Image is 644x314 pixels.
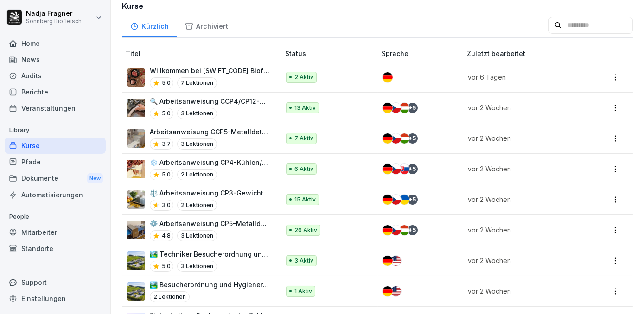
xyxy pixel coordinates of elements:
[285,49,377,58] p: Status
[127,129,145,148] img: csdb01rp0wivxeo8ljd4i9ss.png
[467,49,590,58] p: Zuletzt bearbeitet
[177,169,217,180] p: 2 Lektionen
[399,164,409,174] img: sk.svg
[5,240,106,257] a: Standorte
[127,68,145,87] img: vq64qnx387vm2euztaeei3pt.png
[177,138,217,150] p: 3 Lektionen
[127,282,145,301] img: roi77fylcwzaflh0hwjmpm1w.png
[5,154,106,170] a: Pfade
[26,18,82,25] p: Sonnberg Biofleisch
[391,133,401,144] img: cz.svg
[294,165,313,173] p: 6 Aktiv
[150,157,270,167] p: ❄️ Arbeitsanweisung CP4-Kühlen/Tiefkühlen
[391,225,401,235] img: cz.svg
[5,123,106,138] p: Library
[26,10,82,18] p: Nadja Fragner
[150,219,270,228] p: ⚙️ Arbeitsanweisung CP5-Metalldetektion
[150,66,270,75] p: Willkommen bei [SWIFT_CODE] Biofleisch
[468,164,579,174] p: vor 2 Wochen
[150,127,270,137] p: Arbeitsanweisung CCP5-Metalldetektion Faschiertes
[162,79,171,87] p: 5.0
[177,77,217,88] p: 7 Lektionen
[383,195,393,205] img: de.svg
[468,225,579,235] p: vor 2 Wochen
[5,209,106,224] p: People
[391,195,401,205] img: cz.svg
[383,133,393,144] img: de.svg
[383,164,393,174] img: de.svg
[294,287,312,295] p: 1 Aktiv
[5,68,106,84] a: Audits
[150,280,270,289] p: 🏞️ Besucherordnung und Hygienerichtlinien bei [GEOGRAPHIC_DATA]
[162,170,171,179] p: 5.0
[383,225,393,235] img: de.svg
[294,134,313,143] p: 7 Aktiv
[5,170,106,187] a: DokumenteNew
[294,104,316,112] p: 13 Aktiv
[391,164,401,174] img: cz.svg
[150,249,270,259] p: 🏞️ Techniker Besucherordnung und Hygienerichtlinien bei [GEOGRAPHIC_DATA]
[468,286,579,296] p: vor 2 Wochen
[383,286,393,296] img: de.svg
[127,251,145,270] img: roi77fylcwzaflh0hwjmpm1w.png
[294,73,313,82] p: 2 Aktiv
[294,195,316,204] p: 15 Aktiv
[127,99,145,117] img: iq1zisslimk0ieorfeyrx6yb.png
[382,49,463,58] p: Sprache
[150,188,270,198] p: ⚖️ Arbeitsanweisung CP3-Gewichtskontrolle
[408,133,418,144] div: + 5
[468,72,579,82] p: vor 6 Tagen
[391,103,401,113] img: cz.svg
[294,226,317,234] p: 26 Aktiv
[5,274,106,290] div: Support
[399,225,409,235] img: hu.svg
[162,109,171,118] p: 5.0
[468,195,579,204] p: vor 2 Wochen
[122,0,633,12] h3: Kurse
[391,286,401,296] img: us.svg
[177,261,217,272] p: 3 Lektionen
[399,103,409,113] img: hu.svg
[468,103,579,113] p: vor 2 Wochen
[383,103,393,113] img: de.svg
[177,108,217,119] p: 3 Lektionen
[383,256,393,266] img: de.svg
[399,195,409,205] img: ua.svg
[177,230,217,241] p: 3 Lektionen
[162,201,171,209] p: 3.0
[408,164,418,174] div: + 5
[5,84,106,100] a: Berichte
[162,262,171,270] p: 5.0
[87,173,103,184] div: New
[5,224,106,240] a: Mitarbeiter
[399,133,409,144] img: hu.svg
[126,49,281,58] p: Titel
[5,290,106,307] div: Einstellungen
[122,13,177,37] a: Kürzlich
[391,256,401,266] img: us.svg
[162,140,171,148] p: 3.7
[162,232,171,240] p: 4.8
[5,187,106,203] a: Automatisierungen
[468,133,579,143] p: vor 2 Wochen
[294,257,313,265] p: 3 Aktiv
[5,138,106,154] a: Kurse
[383,72,393,82] img: de.svg
[468,256,579,265] p: vor 2 Wochen
[5,35,106,51] a: Home
[150,96,270,106] p: 🔍 Arbeitsanweisung CCP4/CP12-Metalldetektion Füller
[177,200,217,211] p: 2 Lektionen
[5,51,106,68] div: News
[127,221,145,239] img: s4bp0ax2yf6zjz1feqhdnoh7.png
[5,100,106,116] a: Veranstaltungen
[177,13,236,37] a: Archiviert
[127,160,145,178] img: a0ku7izqmn4urwn22jn34rqb.png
